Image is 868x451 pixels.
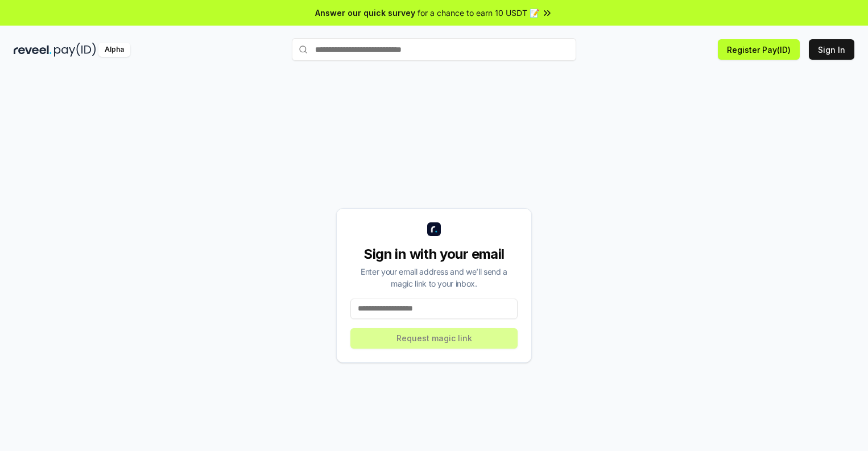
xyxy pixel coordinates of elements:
span: Answer our quick survey [315,7,415,19]
div: Sign in with your email [350,245,518,263]
img: pay_id [54,43,96,57]
button: Sign In [809,39,854,60]
div: Enter your email address and we’ll send a magic link to your inbox. [350,266,518,289]
button: Register Pay(ID) [718,39,800,60]
img: reveel_dark [14,43,52,57]
div: Alpha [98,43,130,57]
span: for a chance to earn 10 USDT 📝 [418,7,539,19]
img: logo_small [427,222,441,236]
